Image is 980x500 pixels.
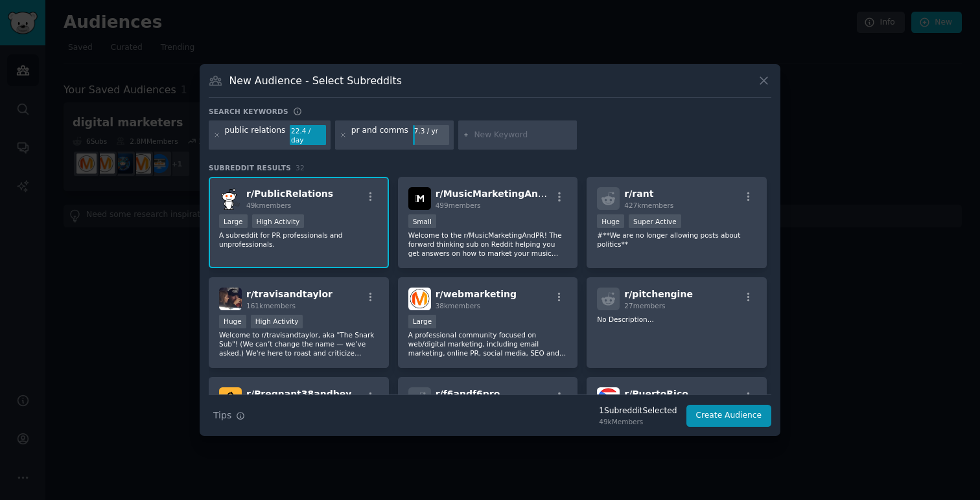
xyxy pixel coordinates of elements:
[209,107,288,116] h3: Search keywords
[219,214,248,228] div: Large
[436,188,558,199] span: r/ MusicMarketingAndPR
[219,315,246,328] div: Huge
[209,163,291,172] span: Subreddit Results
[474,130,572,141] input: New Keyword
[624,389,688,399] span: r/ PuertoRico
[436,201,481,209] span: 499 members
[252,214,305,228] div: High Activity
[624,289,693,299] span: r/ pitchengine
[213,409,231,422] span: Tips
[296,164,305,172] span: 32
[408,214,436,228] div: Small
[225,125,286,146] div: public relations
[246,389,371,399] span: r/ Pregnant38andbeyond
[597,214,624,228] div: Huge
[219,231,379,249] p: A subreddit for PR professionals and unprofessionals.
[246,302,296,310] span: 161k members
[408,187,431,210] img: MusicMarketingAndPR
[290,125,326,146] div: 22.4 / day
[599,417,677,426] div: 49k Members
[408,288,431,310] img: webmarketing
[686,405,772,427] button: Create Audience
[229,74,402,87] h3: New Audience - Select Subreddits
[219,330,379,358] p: Welcome to r/travisandtaylor, aka "The Snark Sub"! (We can’t change the name — we’ve asked.) We'r...
[246,289,332,299] span: r/ travisandtaylor
[436,389,500,399] span: r/ f6andf6pro
[597,231,756,249] p: #**We are no longer allowing posts about politics**
[209,404,250,427] button: Tips
[219,288,242,310] img: travisandtaylor
[597,387,620,410] img: PuertoRico
[624,201,673,209] span: 427k members
[246,188,333,199] span: r/ PublicRelations
[624,302,665,310] span: 27 members
[219,187,242,210] img: PublicRelations
[251,315,303,328] div: High Activity
[351,125,408,146] div: pr and comms
[597,315,756,324] p: No Description...
[246,201,291,209] span: 49k members
[219,387,242,410] img: Pregnant38andbeyond
[408,315,437,328] div: Large
[436,302,480,310] span: 38k members
[408,231,568,258] p: Welcome to the r/MusicMarketingAndPR! The forward thinking sub on Reddit helping you get answers ...
[413,125,449,137] div: 7.3 / yr
[408,330,568,358] p: A professional community focused on web/digital marketing, including email marketing, online PR, ...
[624,188,653,199] span: r/ rant
[436,289,517,299] span: r/ webmarketing
[599,405,677,417] div: 1 Subreddit Selected
[629,214,681,228] div: Super Active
